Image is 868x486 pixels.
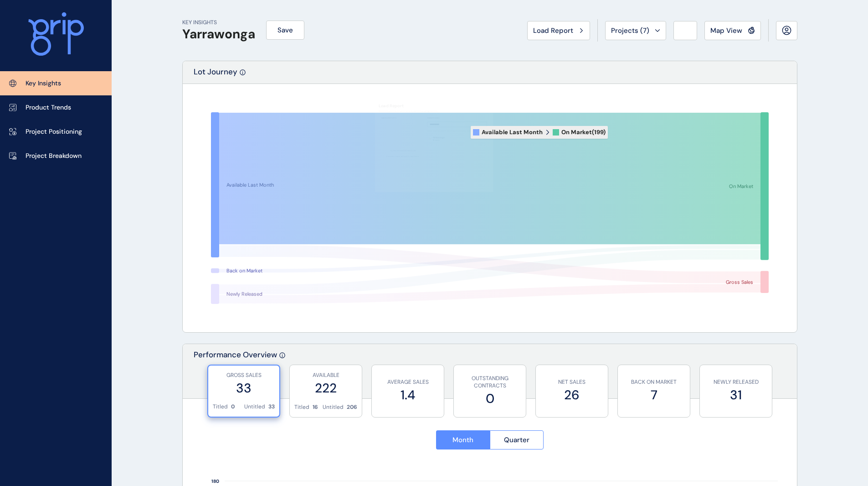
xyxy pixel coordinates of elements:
[704,21,761,40] button: Map View
[211,478,219,484] text: 180
[26,79,61,88] p: Key Insights
[458,390,521,408] label: 0
[710,26,742,35] span: Map View
[194,67,237,84] p: Lot Journey
[266,21,304,40] button: Save
[294,371,357,379] p: AVAILABLE
[436,430,490,449] button: Month
[533,26,573,35] span: Load Report
[605,21,666,40] button: Projects (7)
[182,19,255,26] p: KEY INSIGHTS
[294,379,357,397] label: 222
[194,350,277,398] p: Performance Overview
[611,26,649,35] span: Projects ( 7 )
[376,386,439,404] label: 1.4
[452,435,473,444] span: Month
[213,379,275,397] label: 33
[490,430,544,449] button: Quarter
[277,26,293,35] span: Save
[213,403,228,411] p: Titled
[268,403,275,411] p: 33
[182,26,255,42] h1: Yarrawonga
[313,403,318,411] p: 16
[347,403,357,411] p: 206
[704,386,767,404] label: 31
[213,371,275,379] p: GROSS SALES
[704,378,767,386] p: NEWLY RELEASED
[622,386,685,404] label: 7
[622,378,685,386] p: BACK ON MARKET
[244,403,265,411] p: Untitled
[376,378,439,386] p: AVERAGE SALES
[26,152,82,161] p: Project Breakdown
[540,378,603,386] p: NET SALES
[26,127,82,136] p: Project Positioning
[26,103,71,112] p: Product Trends
[527,21,590,40] button: Load Report
[458,375,521,390] p: OUTSTANDING CONTRACTS
[540,386,603,404] label: 26
[231,403,235,411] p: 0
[323,403,344,411] p: Untitled
[294,403,309,411] p: Titled
[504,435,529,444] span: Quarter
